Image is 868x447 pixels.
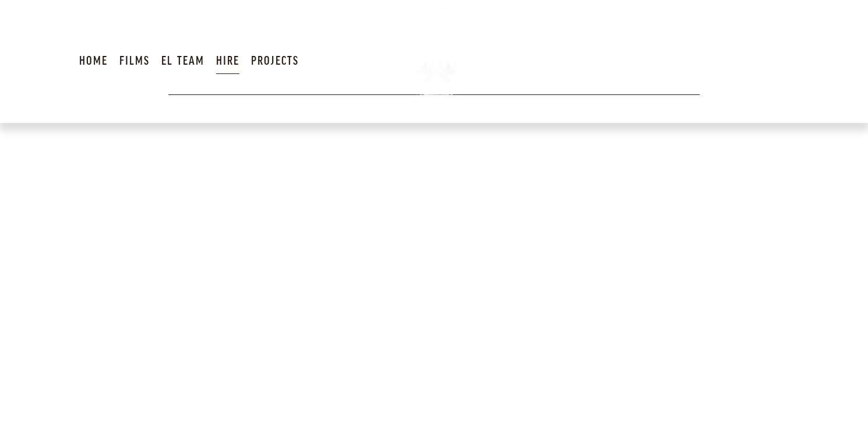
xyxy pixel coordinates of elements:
img: CASTANEDA FILMS [382,9,488,114]
a: EL TEAM [161,47,204,75]
a: Hire [216,47,240,75]
a: Projects [251,47,299,75]
a: Films [119,47,150,75]
a: Home [79,47,108,75]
